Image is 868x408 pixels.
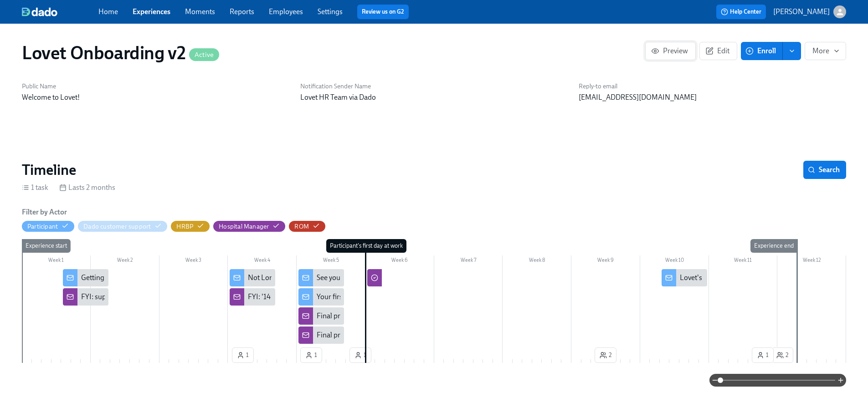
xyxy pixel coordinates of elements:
[357,5,409,19] button: Review us on G2
[176,222,193,231] div: Hide HRBP
[81,273,248,283] div: Getting Ready for Lovet: Your Pre-Start Support Team!
[228,255,297,267] div: Week 4
[653,46,688,56] span: Preview
[81,292,330,302] div: FYI: support team email sent to new [PERSON_NAME] {{ participant.fullName }}
[812,46,838,56] span: More
[645,42,696,60] button: Preview
[362,7,404,16] a: Review us on G2
[317,311,484,321] div: Final preparations for {{ participant.fullName }}'s start
[171,221,210,232] button: HRBP
[298,307,344,325] div: Final preparations for {{ participant.fullName }}'s start
[707,46,729,56] span: Edit
[219,222,269,231] div: Hide Hospital Manager
[783,42,801,60] button: enroll
[318,7,343,16] a: Settings
[232,347,254,363] button: 1
[803,161,846,179] button: Search
[747,46,776,56] span: Enroll
[78,221,167,232] button: Dado customer support
[699,42,737,60] button: Edit
[317,273,375,283] div: See you next week!
[317,330,514,340] div: Final preparations for Relief Vet {{ participant.fullName }}'s start
[326,239,406,253] div: Participant's first day at work
[59,183,115,193] div: Lasts 2 months
[230,288,275,306] div: FYI: '14 days til start' email sent to new [PERSON_NAME] {{ participant.fullName }}
[595,347,616,363] button: 2
[777,255,846,267] div: Week 12
[600,351,611,360] span: 2
[22,82,289,91] h6: Public Name
[83,222,151,231] div: Hide Dado customer support
[300,82,568,91] h6: Notification Sender Name
[773,7,830,17] p: [PERSON_NAME]
[22,183,48,193] div: 1 task
[771,347,793,363] button: 2
[810,165,840,174] span: Search
[716,5,766,19] button: Help Center
[185,7,215,16] a: Moments
[298,269,344,286] div: See you next week!
[640,255,709,267] div: Week 10
[294,222,309,231] div: Hide ROM
[22,7,98,16] a: dado
[709,255,778,267] div: Week 11
[662,269,707,286] div: Lovet's referral program – up to $10,000 as a referral bonus!
[22,255,91,267] div: Week 1
[298,326,344,344] div: Final preparations for Relief Vet {{ participant.fullName }}'s start
[22,221,74,232] button: Participant
[248,273,373,283] div: Not Long Until You Join the Lovet Team!
[98,7,118,16] a: Home
[22,207,67,217] h6: Filter by Actor
[237,351,249,360] span: 1
[22,92,289,102] p: Welcome to Lovet!
[365,255,434,267] div: Week 6
[63,288,108,306] div: FYI: support team email sent to new [PERSON_NAME] {{ participant.fullName }}
[300,347,322,363] button: 1
[91,255,159,267] div: Week 2
[752,347,774,363] button: 1
[579,92,846,102] p: [EMAIL_ADDRESS][DOMAIN_NAME]
[305,351,317,360] span: 1
[741,42,783,60] button: Enroll
[213,221,285,232] button: Hospital Manager
[680,273,868,283] div: Lovet's referral program – up to $10,000 as a referral bonus!
[189,51,219,58] span: Active
[300,92,568,102] p: Lovet HR Team via Dado
[317,292,379,302] div: Your first shift guide
[776,351,788,360] span: 2
[349,347,371,363] button: 1
[571,255,640,267] div: Week 9
[289,221,325,232] button: ROM
[434,255,503,267] div: Week 7
[503,255,571,267] div: Week 8
[750,239,797,253] div: Experience end
[27,222,58,231] div: Hide Participant
[248,292,504,302] div: FYI: '14 days til start' email sent to new [PERSON_NAME] {{ participant.fullName }}
[269,7,303,16] a: Employees
[22,239,71,253] div: Experience start
[22,161,76,179] h2: Timeline
[354,351,366,360] span: 1
[230,7,254,16] a: Reports
[63,269,108,286] div: Getting Ready for Lovet: Your Pre-Start Support Team!
[757,351,769,360] span: 1
[133,7,170,16] a: Experiences
[297,255,365,267] div: Week 5
[22,42,219,64] h1: Lovet Onboarding v2
[159,255,228,267] div: Week 3
[579,82,846,91] h6: Reply-to email
[230,269,275,286] div: Not Long Until You Join the Lovet Team!
[721,7,761,16] span: Help Center
[298,288,344,306] div: Your first shift guide
[22,7,57,16] img: dado
[805,42,846,60] button: More
[773,5,846,18] button: [PERSON_NAME]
